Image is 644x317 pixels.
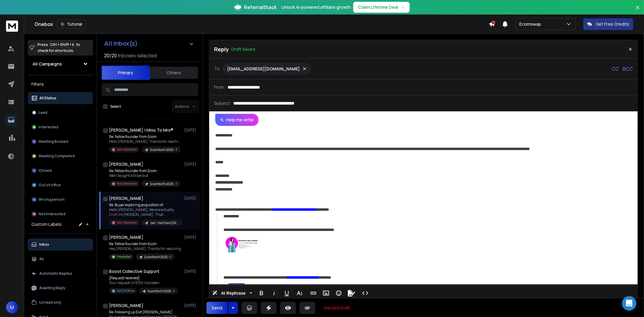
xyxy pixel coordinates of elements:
p: [DATE] [184,303,198,308]
span: Hi [PERSON_NAME], That ... [119,212,166,217]
button: All Inbox(s) [99,37,199,50]
p: [EMAIL_ADDRESS][DOMAIN_NAME] [227,66,300,72]
button: Inbox [28,239,93,251]
h1: Boost Collective Support [109,268,159,274]
p: EcomNorth 2025 - 1 [150,148,177,152]
button: Meeting Completed [28,150,93,162]
p: Not Interested [117,181,137,186]
span: AI Rephrase [220,291,247,296]
span: → [401,4,405,10]
p: Re: Fellow founder from Ecom [109,134,181,139]
p: Inbox [39,242,49,247]
p: Draft Saved [231,46,255,52]
p: EcomNorth 2025 - 1 [144,255,171,259]
p: To: [214,66,221,72]
p: [DATE] [184,235,198,240]
p: Not Interested [117,220,137,225]
p: Not Interested [39,212,66,216]
p: All [39,257,44,261]
button: Discard Draft [319,302,355,314]
p: Get Free Credits [596,21,629,27]
p: BCC [623,65,633,72]
p: Your request (41339) has been [109,280,178,285]
h1: [PERSON_NAME] [109,161,143,167]
p: Hey [PERSON_NAME], Thanks for reaching [109,246,181,251]
p: Automatic Replies [39,271,72,276]
p: Closed [39,168,52,173]
button: Not Interested [28,208,93,220]
p: Unlock AI-powered affiliate growth [281,4,351,10]
h1: All Campaigns [33,61,62,67]
button: Others [150,66,198,79]
button: All [28,253,93,265]
p: Hello [PERSON_NAME], We are actually [109,207,181,212]
p: Not Interested [117,147,137,152]
p: Re: Following up Exit [PERSON_NAME] [109,310,181,315]
button: Insert Image (Ctrl+P) [320,287,332,299]
button: M [6,301,18,313]
p: Interested [39,125,58,130]
button: AI Rephrase [211,287,253,299]
p: Interested [117,255,131,259]
h1: [PERSON_NAME] [109,234,143,240]
span: Ctrl + Shift + k [49,41,75,48]
p: Meeting Completed [39,154,75,158]
button: All Campaigns [28,58,93,70]
p: From: [214,84,225,90]
p: Awaiting Reply [39,286,66,290]
button: Automatic Replies [28,267,93,280]
span: Draft: [109,212,119,217]
p: Press to check for shortcuts. [37,42,80,54]
button: Tutorial [57,20,86,28]
h1: [PERSON_NAME] | Miss To Mrs® [109,127,173,133]
p: Ecomswap [519,21,543,27]
label: Select [110,104,121,109]
button: All Status [28,92,93,104]
p: [DATE] [184,269,198,274]
p: Re: Fellow founder from Ecom [109,168,181,173]
button: Lead [28,107,93,119]
p: CC [612,65,619,72]
p: Re: Buyer exploring acquisition of [109,203,181,207]
h3: Filters [28,80,93,88]
h1: [PERSON_NAME] [109,303,143,309]
button: Closed [28,165,93,177]
p: EcomNorth 2025 - 1 [150,182,177,186]
p: Out Of Office [117,289,134,293]
p: [DATE] [184,196,198,201]
button: Italic (Ctrl+I) [268,287,280,299]
button: Wrong person [28,194,93,206]
button: Out of office [28,179,93,191]
p: Subject: [214,100,231,106]
button: Meeting Booked [28,136,93,148]
p: Unread only [39,300,61,305]
h1: [PERSON_NAME] [109,195,143,201]
button: Unread only [28,296,93,309]
div: Open Intercom Messenger [622,296,636,311]
button: More Text [294,287,305,299]
p: Lead [39,110,47,115]
h3: Inboxes selected [118,52,157,59]
button: Send [207,302,228,314]
div: Onebox [34,20,489,28]
p: Re: Fellow founder from Ecom [109,242,181,246]
button: Help me write [215,114,258,126]
p: Reply [214,45,229,53]
p: [DATE] [184,162,198,167]
span: ReferralStack [244,4,277,11]
button: Awaiting Reply [28,282,93,294]
p: Out of office [39,183,61,187]
button: Primary [101,66,150,80]
button: Claim Lifetime Deal→ [353,2,410,13]
p: Well I bought a ticket but [109,173,181,178]
p: Wrong person [39,197,65,202]
p: EcomNorth 2025 - 1 [148,289,175,293]
p: All Status [39,96,56,101]
p: Jad - HairCare [GEOGRAPHIC_DATA], Shopify -100k to 1M per month [150,221,179,225]
button: Insert Link (Ctrl+K) [308,287,319,299]
p: Meeting Booked [39,139,68,144]
button: Interested [28,121,93,133]
p: [DATE] [184,128,198,133]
